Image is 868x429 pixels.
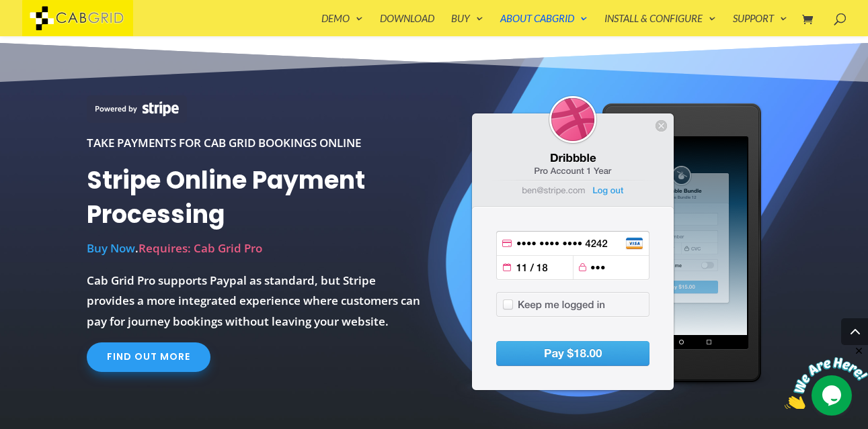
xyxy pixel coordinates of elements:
[733,13,787,36] a: Support
[139,240,262,256] span: Requires: Cab Grid Pro
[22,9,133,23] a: CabGrid Taxi Plugin
[87,238,424,271] p: .
[500,13,588,36] a: About CabGrid
[321,13,363,36] a: Demo
[451,13,483,36] a: Buy
[785,345,868,409] iframe: chat widget
[87,164,424,238] h1: Stripe Online Payment Processing
[87,240,135,256] a: Buy Now
[604,13,716,36] a: Install & Configure
[87,342,210,372] a: Find out more
[87,271,424,332] p: Cab Grid Pro supports Paypal as standard, but Stripe provides a more integrated experience where ...
[380,13,434,36] a: Download
[87,133,424,154] div: Take payments for Cab Grid bookings online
